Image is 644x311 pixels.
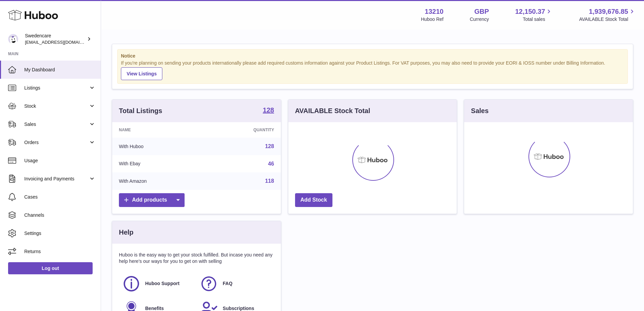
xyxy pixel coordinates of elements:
h3: Help [119,228,133,237]
span: [EMAIL_ADDRESS][DOMAIN_NAME] [25,39,99,45]
strong: GBP [474,7,489,16]
h3: Sales [471,106,488,115]
a: 128 [263,107,274,115]
span: Usage [24,158,96,164]
span: Channels [24,212,96,218]
td: With Huboo [112,138,204,155]
td: With Ebay [112,155,204,173]
div: If you're planning on sending your products internationally please add required customs informati... [121,60,624,80]
span: Huboo Support [145,280,180,287]
a: Add products [119,193,185,207]
a: Log out [8,262,93,274]
span: 12,150.37 [515,7,545,16]
h3: Total Listings [119,106,162,115]
a: Huboo Support [122,275,193,293]
a: 12,150.37 Total sales [515,7,553,23]
div: Swedencare [25,33,86,45]
td: With Amazon [112,172,204,190]
p: Huboo is the easy way to get your stock fulfilled. But incase you need any help here's our ways f... [119,252,274,265]
th: Quantity [204,122,281,138]
a: 128 [265,143,274,149]
th: Name [112,122,204,138]
strong: 128 [263,107,274,113]
a: View Listings [121,67,162,80]
span: Stock [24,103,89,109]
a: 118 [265,178,274,184]
strong: Notice [121,53,624,59]
span: Invoicing and Payments [24,176,89,182]
span: Cases [24,194,96,200]
h3: AVAILABLE Stock Total [295,106,370,115]
span: My Dashboard [24,67,96,73]
span: AVAILABLE Stock Total [579,16,636,23]
img: gemma.horsfield@swedencare.co.uk [8,34,18,44]
span: Orders [24,139,89,146]
span: Total sales [523,16,553,23]
span: 1,939,676.85 [589,7,628,16]
span: Sales [24,121,89,128]
div: Currency [470,16,489,23]
div: Huboo Ref [421,16,444,23]
a: FAQ [200,275,270,293]
a: Add Stock [295,193,332,207]
span: Settings [24,230,96,237]
span: Returns [24,248,96,255]
a: 46 [268,161,274,167]
strong: 13210 [425,7,444,16]
span: Listings [24,85,89,91]
a: 1,939,676.85 AVAILABLE Stock Total [579,7,636,23]
span: FAQ [223,280,232,287]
